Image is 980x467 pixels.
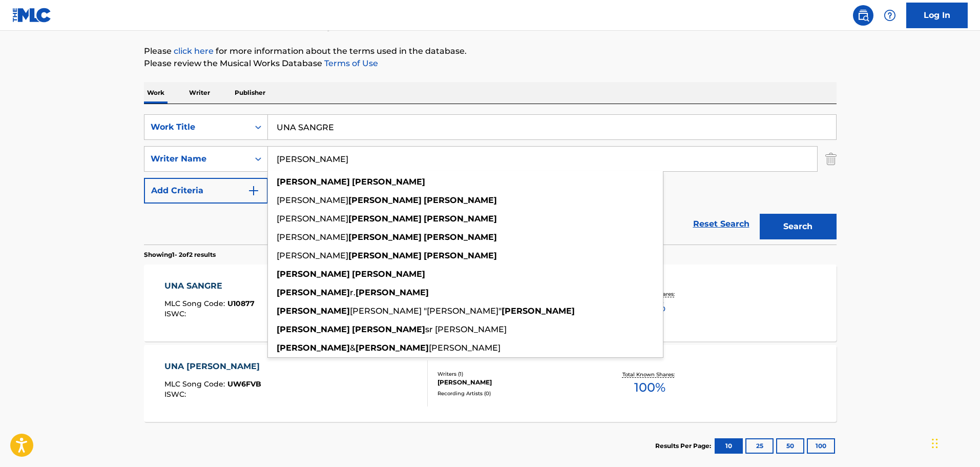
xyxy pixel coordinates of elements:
span: r. [350,288,356,297]
span: [PERSON_NAME] [277,195,348,205]
span: [PERSON_NAME] "[PERSON_NAME]" [350,306,502,316]
strong: [PERSON_NAME] [424,214,497,224]
img: Delete Criterion [825,146,837,172]
strong: [PERSON_NAME] [348,232,422,242]
button: Search [760,214,837,239]
strong: [PERSON_NAME] [277,306,350,316]
a: click here [174,46,214,56]
button: 25 [745,438,774,454]
span: [PERSON_NAME] [277,232,348,242]
button: 100 [807,438,835,454]
span: MLC Song Code : [164,379,227,389]
div: Writer Name [151,153,243,165]
p: Please for more information about the terms used in the database. [144,45,837,57]
span: MLC Song Code : [164,299,227,308]
img: MLC Logo [12,8,52,23]
img: 9d2ae6d4665cec9f34b9.svg [247,185,260,197]
span: [PERSON_NAME] [277,214,348,224]
a: Terms of Use [322,58,378,68]
img: help [884,9,896,22]
span: [PERSON_NAME] [277,251,348,260]
strong: [PERSON_NAME] [352,324,425,334]
button: 50 [776,438,804,454]
strong: [PERSON_NAME] [356,343,429,353]
strong: [PERSON_NAME] [424,251,497,260]
div: Help [880,5,900,26]
form: Search Form [144,114,837,245]
div: Recording Artists ( 0 ) [437,390,592,397]
div: Writers ( 1 ) [437,370,592,378]
strong: [PERSON_NAME] [348,251,422,260]
div: UNA [PERSON_NAME] [164,360,265,373]
a: UNA SANGREMLC Song Code:U10877ISWC:Writers (2)[PERSON_NAME], [PERSON_NAME]Recording Artists (16)[... [144,265,837,341]
strong: [PERSON_NAME] [277,177,350,187]
a: Public Search [853,5,873,26]
button: 10 [715,438,743,454]
p: Results Per Page: [655,441,714,451]
p: Work [144,82,168,104]
span: sr [PERSON_NAME] [425,324,507,334]
strong: [PERSON_NAME] [348,195,422,205]
p: Showing 1 - 2 of 2 results [144,250,216,259]
span: U10877 [227,299,255,308]
div: [PERSON_NAME] [437,378,592,387]
strong: [PERSON_NAME] [502,306,575,316]
div: Drag [932,428,938,459]
p: Publisher [232,82,268,104]
strong: [PERSON_NAME] [277,288,350,297]
strong: [PERSON_NAME] [352,269,425,279]
strong: [PERSON_NAME] [348,214,422,224]
strong: [PERSON_NAME] [277,343,350,353]
span: [PERSON_NAME] [429,343,501,353]
span: UW6FVB [227,379,261,389]
span: 100 % [634,378,665,397]
button: Add Criteria [144,178,268,204]
strong: [PERSON_NAME] [277,324,350,334]
div: Work Title [151,121,243,133]
p: Total Known Shares: [622,371,677,378]
strong: [PERSON_NAME] [424,195,497,205]
strong: [PERSON_NAME] [277,269,350,279]
a: UNA [PERSON_NAME]MLC Song Code:UW6FVBISWC:Writers (1)[PERSON_NAME]Recording Artists (0)Total Know... [144,345,837,422]
a: Reset Search [688,213,755,235]
iframe: Chat Widget [929,418,980,467]
a: Log In [906,3,968,28]
span: ISWC : [164,390,189,399]
div: UNA SANGRE [164,280,255,292]
p: Writer [186,82,213,104]
span: ISWC : [164,309,189,318]
strong: [PERSON_NAME] [352,177,425,187]
strong: [PERSON_NAME] [424,232,497,242]
strong: [PERSON_NAME] [356,288,429,297]
img: search [857,9,869,22]
p: Please review the Musical Works Database [144,57,837,70]
span: & [350,343,356,353]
